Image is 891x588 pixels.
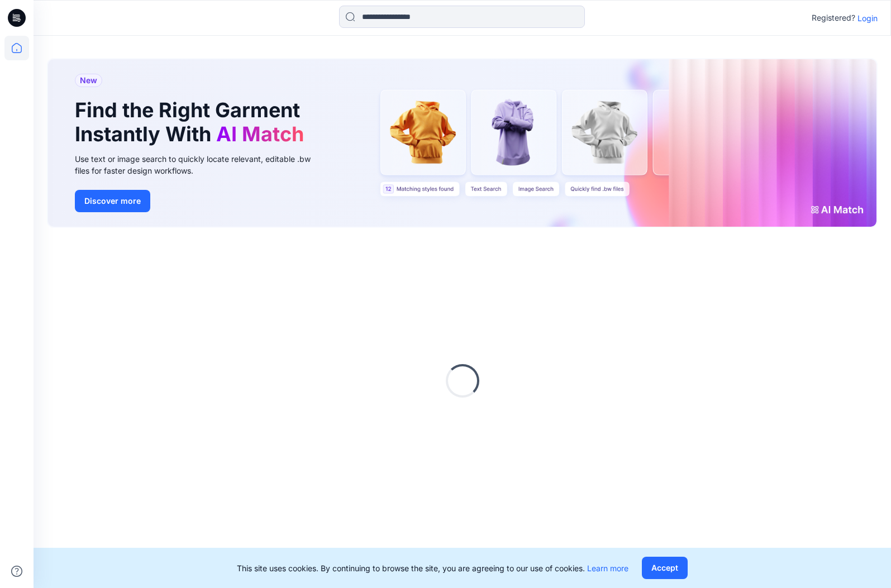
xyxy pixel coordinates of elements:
[812,11,855,25] p: Registered?
[587,563,628,573] a: Learn more
[237,562,628,574] p: This site uses cookies. By continuing to browse the site, you are agreeing to our use of cookies.
[216,122,304,146] span: AI Match
[75,153,326,176] div: Use text or image search to quickly locate relevant, editable .bw files for faster design workflows.
[75,98,309,146] h1: Find the Right Garment Instantly With
[857,12,878,24] p: Login
[642,557,688,579] button: Accept
[75,190,150,212] button: Discover more
[80,74,97,87] span: New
